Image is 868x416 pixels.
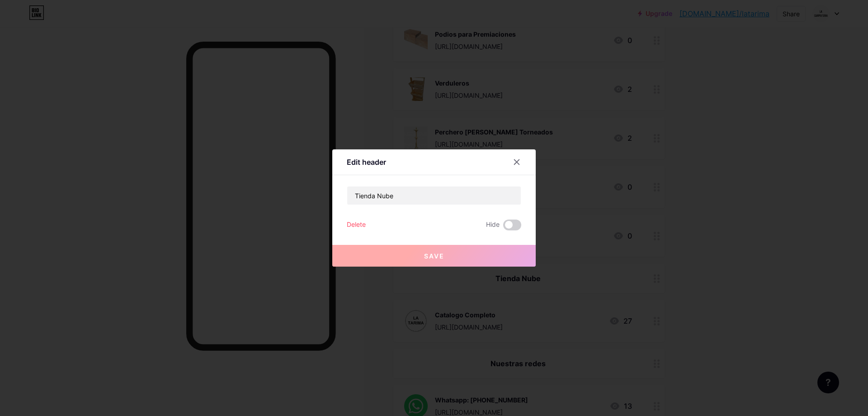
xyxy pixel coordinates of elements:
span: Hide [486,220,500,230]
input: Title [347,186,521,205]
button: Save [332,245,536,267]
div: Edit header [347,157,386,167]
div: Delete [347,220,366,230]
span: Save [424,252,444,260]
